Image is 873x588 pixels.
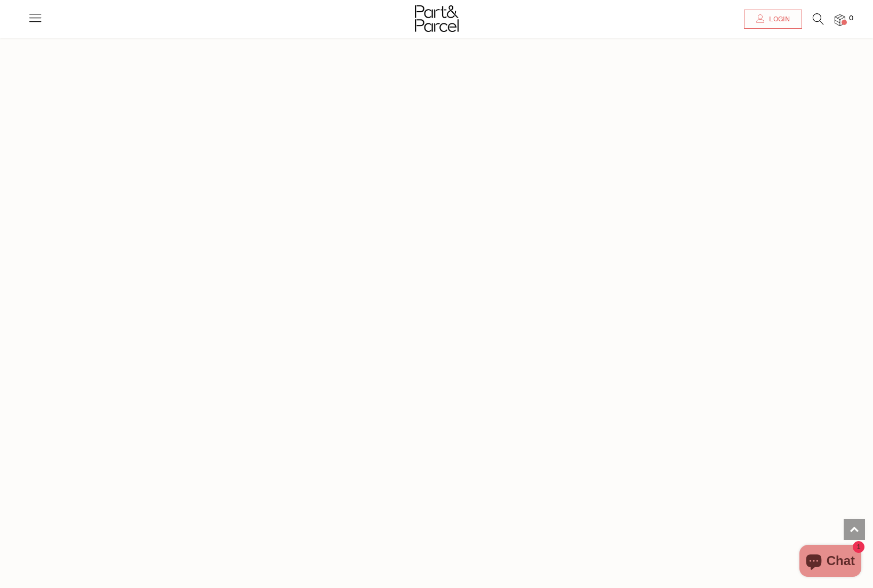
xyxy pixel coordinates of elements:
[415,5,459,32] img: Part&Parcel
[835,14,845,26] a: 0
[846,14,856,23] span: 0
[796,545,864,579] inbox-online-store-chat: Shopify online store chat
[766,15,790,24] span: Login
[744,10,802,29] a: Login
